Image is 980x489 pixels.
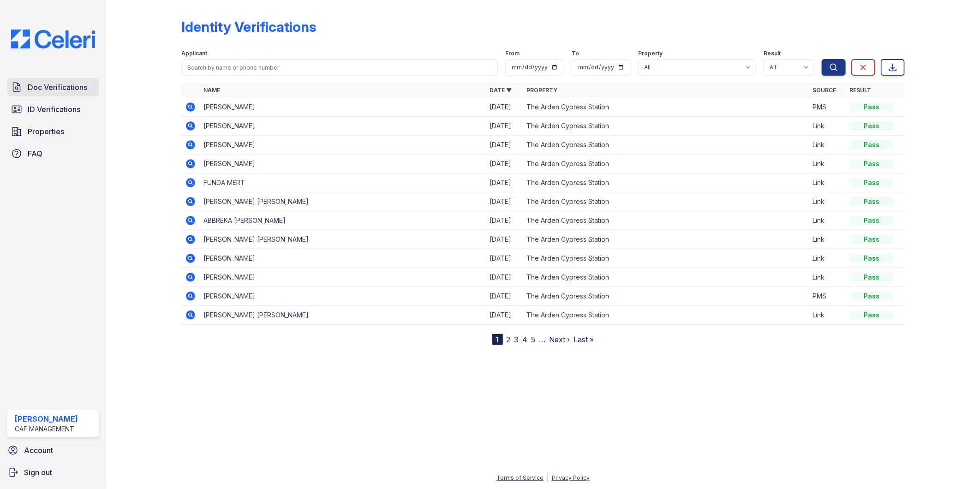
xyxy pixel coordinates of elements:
td: Link [809,173,846,192]
td: The Arden Cypress Station [523,211,809,230]
td: [PERSON_NAME] [PERSON_NAME] [200,192,486,211]
td: PMS [809,98,846,117]
div: CAF Management [15,424,78,434]
a: 3 [514,335,519,344]
a: 2 [507,335,511,344]
a: Doc Verifications [7,78,99,96]
td: [PERSON_NAME] [200,287,486,306]
td: [DATE] [486,268,523,287]
td: [DATE] [486,173,523,192]
td: FUNDA MERT [200,173,486,192]
div: Pass [849,197,894,206]
span: ID Verifications [28,104,80,115]
label: Result [764,50,781,57]
span: FAQ [28,148,42,159]
td: [DATE] [486,117,523,136]
div: [PERSON_NAME] [15,413,78,424]
td: [PERSON_NAME] [200,117,486,136]
td: [DATE] [486,211,523,230]
a: Date ▼ [490,87,512,94]
td: The Arden Cypress Station [523,192,809,211]
a: Property [526,87,557,94]
td: Link [809,230,846,249]
td: [PERSON_NAME] [PERSON_NAME] [200,230,486,249]
td: Link [809,192,846,211]
div: Pass [849,254,894,263]
td: The Arden Cypress Station [523,230,809,249]
td: [DATE] [486,192,523,211]
label: Property [638,50,663,57]
a: Name [203,87,220,94]
td: ABBREKA [PERSON_NAME] [200,211,486,230]
span: Account [24,445,53,456]
a: ID Verifications [7,100,99,119]
span: Doc Verifications [28,82,87,93]
input: Search by name or phone number [181,59,498,76]
td: Link [809,211,846,230]
td: [PERSON_NAME] [200,136,486,155]
span: Sign out [24,467,52,478]
a: Sign out [4,463,102,482]
td: [DATE] [486,306,523,325]
td: PMS [809,287,846,306]
span: Properties [28,126,64,137]
td: Link [809,155,846,173]
div: Pass [849,159,894,168]
td: [PERSON_NAME] [200,98,486,117]
a: 5 [532,335,536,344]
a: FAQ [7,144,99,163]
div: Pass [849,235,894,244]
div: Identity Verifications [181,18,316,35]
a: Terms of Service [496,474,544,481]
td: Link [809,249,846,268]
span: … [539,334,546,345]
td: [PERSON_NAME] [200,268,486,287]
td: [DATE] [486,287,523,306]
div: | [547,474,549,481]
a: 4 [523,335,528,344]
td: Link [809,268,846,287]
td: [PERSON_NAME] [PERSON_NAME] [200,306,486,325]
div: Pass [849,292,894,301]
label: From [505,50,520,57]
td: [DATE] [486,230,523,249]
div: Pass [849,178,894,187]
a: Last » [574,335,594,344]
td: The Arden Cypress Station [523,98,809,117]
div: Pass [849,216,894,225]
td: The Arden Cypress Station [523,268,809,287]
a: Properties [7,122,99,141]
td: Link [809,117,846,136]
div: Pass [849,121,894,131]
div: 1 [492,334,503,345]
td: [DATE] [486,136,523,155]
td: The Arden Cypress Station [523,249,809,268]
td: The Arden Cypress Station [523,173,809,192]
td: The Arden Cypress Station [523,136,809,155]
img: CE_Logo_Blue-a8612792a0a2168367f1c8372b55b34899dd931a85d93a1a3d3e32e68fde9ad4.png [4,30,102,48]
td: [DATE] [486,155,523,173]
td: Link [809,306,846,325]
td: [PERSON_NAME] [200,249,486,268]
a: Privacy Policy [552,474,590,481]
td: The Arden Cypress Station [523,287,809,306]
td: Link [809,136,846,155]
div: Pass [849,140,894,149]
a: Account [4,441,102,459]
td: [PERSON_NAME] [200,155,486,173]
td: The Arden Cypress Station [523,117,809,136]
a: Next › [550,335,570,344]
td: The Arden Cypress Station [523,306,809,325]
td: [DATE] [486,98,523,117]
div: Pass [849,102,894,112]
div: Pass [849,273,894,282]
td: The Arden Cypress Station [523,155,809,173]
a: Source [813,87,836,94]
div: Pass [849,310,894,320]
label: Applicant [181,50,207,57]
td: [DATE] [486,249,523,268]
label: To [572,50,579,57]
a: Result [849,87,871,94]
